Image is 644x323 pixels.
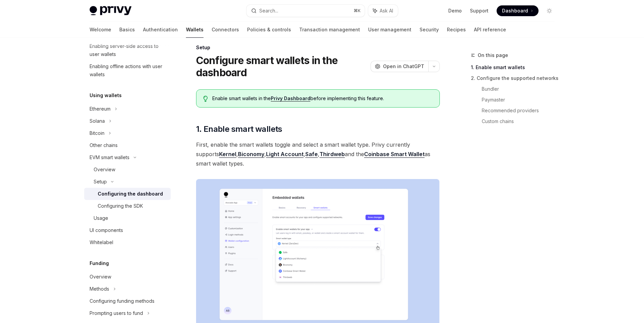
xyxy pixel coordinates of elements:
a: Basics [119,22,135,38]
a: Overview [84,164,171,176]
a: Kernel [219,151,236,158]
div: Enabling offline actions with user wallets [90,62,167,79]
a: User management [368,22,411,38]
a: Connectors [212,22,239,38]
button: Search...⌘K [246,5,365,17]
button: Toggle dark mode [544,5,555,16]
img: light logo [90,6,132,16]
span: ⌘ K [354,8,361,13]
div: Setup [94,178,107,186]
a: Light Account [266,151,304,158]
div: Overview [90,273,111,281]
a: Safe [305,151,318,158]
div: Overview [94,166,115,174]
span: On this page [478,51,508,59]
div: UI components [90,226,123,234]
div: Enabling server-side access to user wallets [90,42,167,58]
div: Search... [259,7,278,15]
a: Dashboard [497,5,539,16]
a: Recipes [447,22,466,38]
div: Setup [196,44,440,51]
a: Bundler [482,84,560,94]
div: Whitelabel [90,238,113,246]
a: Authentication [143,22,178,38]
div: Configuring funding methods [90,297,154,305]
a: Thirdweb [319,151,345,158]
a: Enabling server-side access to user wallets [84,40,171,60]
a: Coinbase Smart Wallet [364,151,425,158]
div: Configuring the SDK [98,202,143,210]
a: Whitelabel [84,236,171,248]
span: Open in ChatGPT [383,63,424,70]
a: Welcome [90,22,111,38]
a: Enabling offline actions with user wallets [84,60,171,81]
a: Recommended providers [482,105,560,116]
span: Ask AI [380,7,393,14]
a: Support [470,7,488,14]
a: 1. Enable smart wallets [471,62,560,73]
a: Custom chains [482,116,560,127]
span: Dashboard [502,7,528,14]
a: Usage [84,212,171,224]
span: Enable smart wallets in the before implementing this feature. [212,95,432,102]
a: Configuring funding methods [84,295,171,307]
div: EVM smart wallets [90,153,129,161]
a: API reference [474,22,506,38]
a: Biconomy [238,151,264,158]
h1: Configure smart wallets in the dashboard [196,54,368,79]
a: Paymaster [482,94,560,105]
a: Transaction management [299,22,360,38]
div: Bitcoin [90,129,104,137]
a: 2. Configure the supported networks [471,73,560,84]
div: Other chains [90,141,118,149]
div: Configuring the dashboard [98,190,163,198]
div: Ethereum [90,105,111,113]
button: Open in ChatGPT [371,61,428,72]
span: First, enable the smart wallets toggle and select a smart wallet type. Privy currently supports ,... [196,140,440,168]
a: Wallets [186,22,204,38]
div: Usage [94,214,108,222]
a: UI components [84,224,171,236]
div: Prompting users to fund [90,309,143,317]
a: Configuring the SDK [84,200,171,212]
span: 1. Enable smart wallets [196,124,282,135]
a: Privy Dashboard [271,95,310,101]
div: Methods [90,285,109,293]
a: Overview [84,271,171,283]
a: Other chains [84,139,171,151]
a: Configuring the dashboard [84,188,171,200]
svg: Tip [203,96,208,102]
h5: Funding [90,259,109,267]
h5: Using wallets [90,91,122,99]
a: Policies & controls [247,22,291,38]
a: Security [420,22,439,38]
a: Demo [448,7,462,14]
div: Solana [90,117,105,125]
button: Ask AI [368,5,398,17]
